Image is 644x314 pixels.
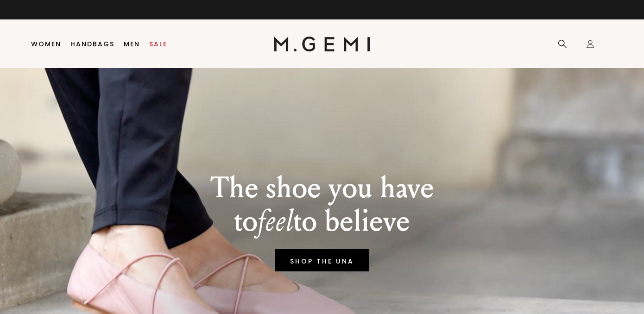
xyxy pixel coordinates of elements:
[210,205,434,238] p: to to believe
[258,203,293,239] em: feel
[274,37,371,51] img: M.Gemi
[149,40,167,48] a: Sale
[210,171,434,205] p: The shoe you have
[124,40,140,48] a: Men
[275,249,369,271] a: SHOP THE UNA
[31,40,61,48] a: Women
[70,40,114,48] a: Handbags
